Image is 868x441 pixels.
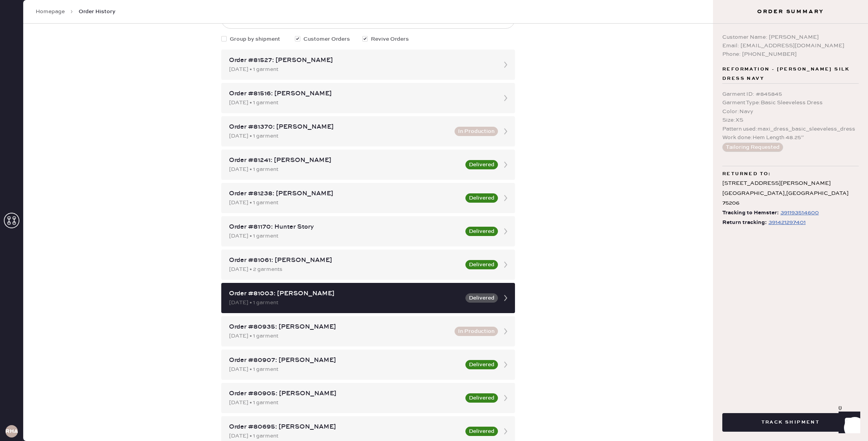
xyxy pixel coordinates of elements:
[713,8,868,16] h3: Order Summary
[831,406,865,439] iframe: Front Chat
[229,222,461,232] div: Order #81170: Hunter Story
[36,8,65,16] a: Homepage
[722,125,859,133] div: Pattern used : maxi_dress_basic_sleeveless_dress
[229,256,461,265] div: Order #81061: [PERSON_NAME]
[229,165,461,174] div: [DATE] • 1 garment
[722,413,859,432] button: Track Shipment
[230,35,280,43] span: Group by shipment
[465,160,498,169] button: Delivered
[229,365,461,374] div: [DATE] • 1 garment
[229,289,461,298] div: Order #81003: [PERSON_NAME]
[722,98,859,107] div: Garment Type : Basic Sleeveless Dress
[229,422,461,432] div: Order #80695: [PERSON_NAME]
[722,41,859,50] div: Email: [EMAIL_ADDRESS][DOMAIN_NAME]
[722,65,859,83] span: Reformation - [PERSON_NAME] silk dress Navy
[465,193,498,203] button: Delivered
[455,327,498,336] button: In Production
[229,432,461,440] div: [DATE] • 1 garment
[229,89,493,98] div: Order #81516: [PERSON_NAME]
[371,35,409,43] span: Revive Orders
[303,35,350,43] span: Customer Orders
[780,208,819,217] div: https://www.fedex.com/apps/fedextrack/?tracknumbers=391193514600&cntry_code=US
[79,8,115,16] span: Order History
[465,360,498,369] button: Delivered
[465,260,498,269] button: Delivered
[722,169,771,179] span: Returned to:
[722,208,779,218] span: Tracking to Hemster:
[229,298,461,307] div: [DATE] • 1 garment
[465,227,498,236] button: Delivered
[465,427,498,436] button: Delivered
[229,98,493,107] div: [DATE] • 1 garment
[229,198,461,207] div: [DATE] • 1 garment
[465,393,498,403] button: Delivered
[779,208,819,218] a: 391193514600
[229,132,450,140] div: [DATE] • 1 garment
[722,90,859,98] div: Garment ID : # 845845
[229,332,450,340] div: [DATE] • 1 garment
[229,56,493,65] div: Order #81527: [PERSON_NAME]
[229,65,493,74] div: [DATE] • 1 garment
[229,322,450,332] div: Order #80935: [PERSON_NAME]
[229,398,461,407] div: [DATE] • 1 garment
[722,33,859,41] div: Customer Name: [PERSON_NAME]
[722,218,767,227] span: Return tracking:
[229,156,461,165] div: Order #81241: [PERSON_NAME]
[229,122,450,132] div: Order #81370: [PERSON_NAME]
[229,189,461,198] div: Order #81238: [PERSON_NAME]
[722,179,859,208] div: [STREET_ADDRESS][PERSON_NAME] [GEOGRAPHIC_DATA] , [GEOGRAPHIC_DATA] 75206
[229,389,461,398] div: Order #80905: [PERSON_NAME]
[722,50,859,59] div: Phone: [PHONE_NUMBER]
[768,218,806,227] div: https://www.fedex.com/apps/fedextrack/?tracknumbers=391421297401&cntry_code=US
[455,127,498,136] button: In Production
[229,356,461,365] div: Order #80907: [PERSON_NAME]
[465,293,498,303] button: Delivered
[722,418,859,425] a: Track Shipment
[229,232,461,240] div: [DATE] • 1 garment
[722,107,859,116] div: Color : Navy
[229,265,461,274] div: [DATE] • 2 garments
[722,116,859,124] div: Size : XS
[722,143,783,152] button: Tailoring Requested
[767,218,806,227] a: 391421297401
[722,133,859,142] div: Work done : Hem Length 48.25”
[5,429,18,434] h3: RHA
